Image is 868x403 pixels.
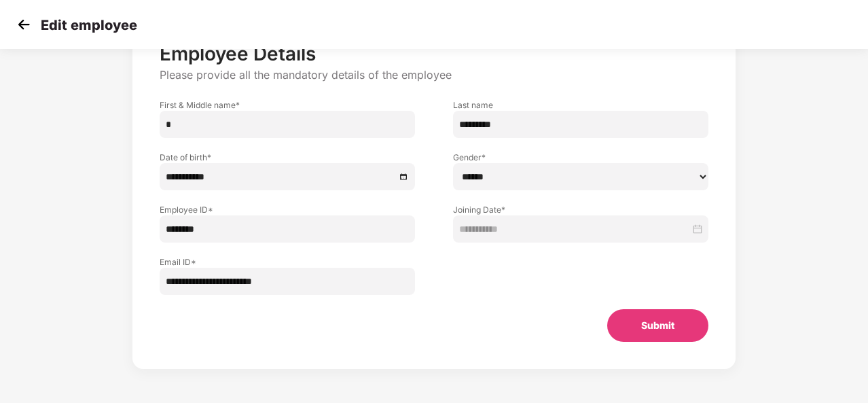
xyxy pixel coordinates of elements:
[160,42,708,65] p: Employee Details
[607,309,708,342] button: Submit
[160,68,708,82] p: Please provide all the mandatory details of the employee
[160,256,415,268] label: Email ID
[14,14,34,35] img: svg+xml;base64,PHN2ZyB4bWxucz0iaHR0cDovL3d3dy53My5vcmcvMjAwMC9zdmciIHdpZHRoPSIzMCIgaGVpZ2h0PSIzMC...
[160,99,415,111] label: First & Middle name
[41,17,137,33] p: Edit employee
[453,99,708,111] label: Last name
[160,204,415,215] label: Employee ID
[160,152,415,163] label: Date of birth
[453,204,708,215] label: Joining Date
[453,152,708,163] label: Gender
